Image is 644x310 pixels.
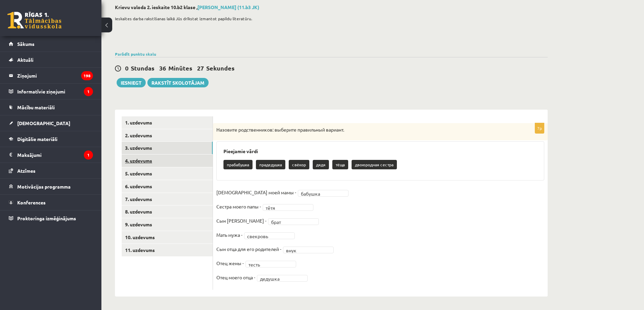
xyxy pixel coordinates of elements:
p: дядя [313,160,329,169]
span: Sekundes [206,64,235,72]
span: внук [286,247,325,254]
span: тётя [266,204,304,211]
p: прадедушка [256,160,285,169]
p: прабабушка [223,160,253,169]
i: 198 [81,71,93,80]
p: Назовите родственников: выберите правильный вариант. [216,126,510,133]
a: дедушка [257,275,308,282]
a: 2. uzdevums [122,129,213,142]
a: внук [283,247,334,253]
a: Rīgas 1. Tālmācības vidusskola [7,12,62,29]
span: Aktuāli [17,57,33,63]
a: 6. uzdevums [122,180,213,193]
p: свёкор [289,160,309,169]
a: 5. uzdevums [122,167,213,180]
legend: Ziņojumi [17,68,93,83]
a: тесть [245,261,296,267]
i: 1 [84,87,93,96]
a: Parādīt punktu skalu [115,51,156,57]
span: 36 [159,64,166,72]
a: 3. uzdevums [122,142,213,154]
p: Сестра моего папы - [216,201,261,212]
span: Konferences [17,199,46,205]
p: двоюродная сестра [352,160,397,169]
p: тёща [332,160,348,169]
span: Sākums [17,41,34,47]
a: Motivācijas programma [9,179,93,194]
h3: Pieejamie vārdi [223,148,537,154]
a: Mācību materiāli [9,100,93,115]
p: Мать мужа - [216,230,242,240]
a: 4. uzdevums [122,154,213,167]
p: Отец моего отца - [216,272,255,282]
a: брат [268,218,319,225]
span: тесть [248,261,287,268]
span: дедушка [260,275,299,282]
a: свекровь [244,232,295,239]
p: Сын [PERSON_NAME] - [216,216,266,226]
a: 11. uzdevums [122,244,213,256]
legend: Informatīvie ziņojumi [17,84,93,99]
span: Stundas [131,64,154,72]
span: Proktoringa izmēģinājums [17,215,76,221]
button: Iesniegt [117,78,146,87]
span: [DEMOGRAPHIC_DATA] [17,120,70,126]
a: тётя [263,204,313,211]
a: 10. uzdevums [122,231,213,244]
a: Informatīvie ziņojumi1 [9,84,93,99]
a: Ziņojumi198 [9,68,93,83]
a: Rakstīt skolotājam [147,78,209,87]
span: Minūtes [168,64,192,72]
a: [PERSON_NAME] (11.b3 JK) [197,4,259,10]
a: Maksājumi1 [9,147,93,163]
a: 9. uzdevums [122,218,213,231]
span: Motivācijas programma [17,184,71,190]
a: Proktoringa izmēģinājums [9,210,93,226]
a: Atzīmes [9,163,93,178]
a: Konferences [9,195,93,210]
span: 0 [125,64,128,72]
span: свекровь [247,233,286,239]
a: Sākums [9,36,93,52]
a: Digitālie materiāli [9,131,93,147]
p: Ieskaites darba rakstīšanas laikā Jūs drīkstat izmantot papildu literatūru. [115,16,544,22]
p: Отец жены - [216,258,244,268]
a: [DEMOGRAPHIC_DATA] [9,115,93,131]
i: 1 [84,150,93,160]
p: Сын отца для его родителей - [216,244,281,254]
span: Mācību materiāli [17,104,55,110]
legend: Maksājumi [17,147,93,163]
a: 8. uzdevums [122,205,213,218]
span: бабушка [301,190,339,197]
span: 27 [197,64,204,72]
p: [DEMOGRAPHIC_DATA] моей мамы - [216,187,296,197]
a: Aktuāli [9,52,93,67]
a: 1. uzdevums [122,116,213,129]
a: бабушка [298,190,349,197]
a: 7. uzdevums [122,193,213,205]
span: Digitālie materiāli [17,136,57,142]
p: 7p [535,123,544,134]
span: Atzīmes [17,168,35,174]
span: брат [271,219,310,225]
h2: Krievu valoda 2. ieskaite 10.b2 klase , [115,4,548,10]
